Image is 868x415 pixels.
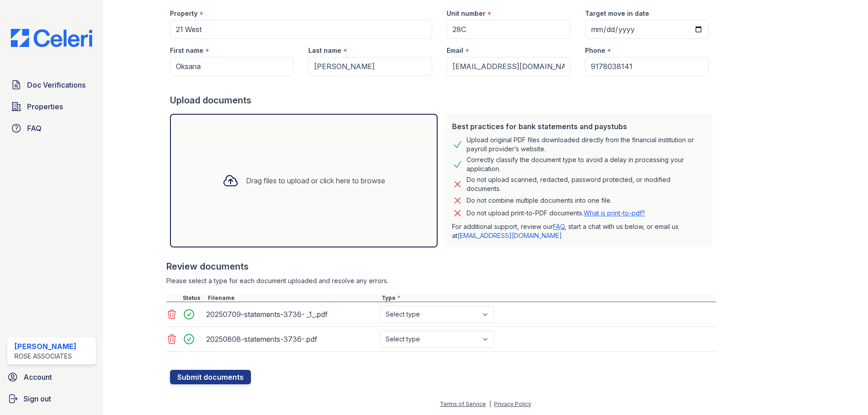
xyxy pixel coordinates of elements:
div: Drag files to upload or click here to browse [246,175,385,186]
div: Filename [206,294,380,302]
label: Last name [308,46,341,55]
span: FAQ [27,123,42,134]
div: Review documents [166,260,716,273]
div: Best practices for bank statements and paystubs [452,121,705,132]
span: Sign out [24,393,51,404]
label: Target move in date [585,9,649,18]
label: First name [170,46,203,55]
a: Sign out [4,390,99,408]
label: Phone [585,46,605,55]
span: Properties [27,101,63,112]
label: Property [170,9,198,18]
div: Rose Associates [14,352,76,361]
div: Upload original PDF files downloaded directly from the financial institution or payroll provider’... [467,135,705,154]
button: Submit documents [170,370,251,384]
div: 20250709-statements-3736- _1_.pdf [206,307,376,322]
div: [PERSON_NAME] [14,341,76,352]
div: Type [380,294,716,302]
p: Do not upload print-to-PDF documents. [467,209,645,218]
div: Status [181,294,206,302]
label: Unit number [447,9,486,18]
div: 20250808-statements-3736-.pdf [206,332,376,346]
a: Privacy Policy [494,401,531,407]
span: Account [24,372,52,382]
span: Doc Verifications [27,79,85,90]
a: FAQ [553,223,565,230]
img: CE_Logo_Blue-a8612792a0a2168367f1c8372b55b34899dd931a85d93a1a3d3e32e68fde9ad4.png [4,29,99,47]
p: For additional support, review our , start a chat with us below, or email us at [452,222,705,240]
div: Correctly classify the document type to avoid a delay in processing your application. [467,155,705,173]
div: | [489,401,491,407]
div: Upload documents [170,94,716,107]
a: What is print-to-pdf? [584,209,645,217]
a: Account [4,368,99,386]
div: Please select a type for each document uploaded and resolve any errors. [166,276,716,285]
a: FAQ [7,119,96,137]
div: Do not upload scanned, redacted, password protected, or modified documents. [467,175,705,193]
a: Doc Verifications [7,76,96,94]
a: [EMAIL_ADDRESS][DOMAIN_NAME] [458,232,562,239]
label: Email [447,46,463,55]
div: Do not combine multiple documents into one file. [467,195,612,206]
a: Properties [7,98,96,116]
a: Terms of Service [440,401,486,407]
